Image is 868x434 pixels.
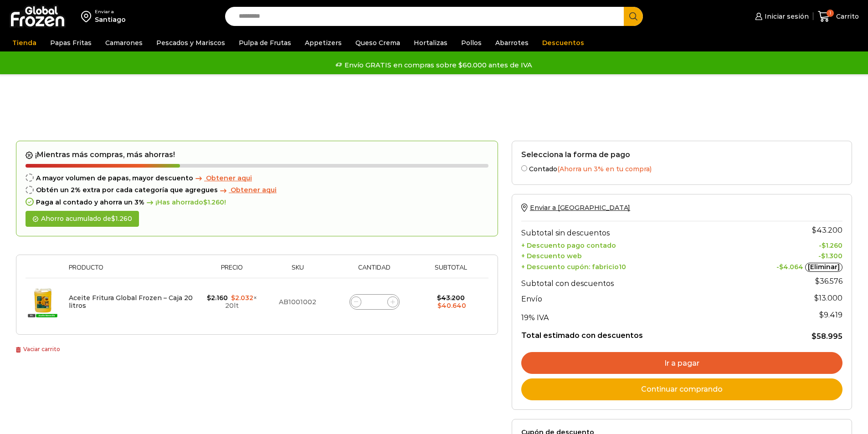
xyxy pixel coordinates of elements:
a: Hortalizas [409,34,452,51]
span: $ [111,214,115,223]
a: Pulpa de Frutas [234,34,296,51]
span: Carrito [834,12,859,21]
span: $ [203,198,207,206]
h2: ¡Mientras más compras, más ahorras! [26,150,488,159]
bdi: 1.260 [203,198,224,206]
th: Subtotal [418,264,484,278]
span: (Ahorra un 3% en tu compra) [557,165,652,173]
div: A mayor volumen de papas, mayor descuento [26,174,488,182]
input: Product quantity [368,296,381,308]
td: - [732,260,842,272]
bdi: 1.260 [111,214,132,223]
a: Abarrotes [491,34,533,51]
th: + Descuento web [521,250,733,260]
a: Iniciar sesión [753,7,808,26]
th: Sku [264,264,331,278]
th: Total estimado con descuentos [521,324,733,342]
bdi: 2.160 [207,294,228,302]
span: $ [821,252,825,260]
span: $ [207,294,211,302]
div: Santiago [95,15,126,24]
span: 4.064 [779,263,803,271]
td: - [732,250,842,260]
a: Enviar a [GEOGRAPHIC_DATA] [521,204,630,212]
bdi: 2.032 [231,294,253,302]
bdi: 40.640 [437,301,466,310]
span: 9.419 [819,311,842,319]
span: Obtener aqui [231,186,277,194]
td: × 20lt [200,278,264,326]
th: + Descuento pago contado [521,240,733,250]
span: ¡Has ahorrado ! [144,199,226,206]
td: AB1001002 [264,278,331,326]
span: $ [819,311,824,319]
bdi: 1.260 [822,241,842,250]
a: Continuar comprando [521,378,842,400]
span: Enviar a [GEOGRAPHIC_DATA] [530,204,630,212]
th: Subtotal con descuentos [521,272,733,290]
button: Search button [624,7,643,26]
span: $ [812,332,817,341]
bdi: 1.300 [821,252,842,260]
td: - [732,240,842,250]
span: Obtener aqui [206,174,252,182]
input: Contado(Ahorra un 3% en tu compra) [521,165,527,171]
th: Precio [200,264,264,278]
span: $ [814,294,819,302]
div: Paga al contado y ahorra un 3% [26,199,488,206]
th: Subtotal sin descuentos [521,221,733,240]
a: Queso Crema [351,34,405,51]
a: Papas Fritas [46,34,96,51]
div: Ahorro acumulado de [26,211,139,227]
span: $ [812,226,817,235]
a: Pollos [457,34,486,51]
a: Obtener aqui [218,186,277,194]
a: Camarones [101,34,147,51]
th: Producto [64,264,200,278]
bdi: 43.200 [437,294,465,302]
span: Iniciar sesión [762,12,809,21]
a: Obtener aqui [193,174,252,182]
h2: Selecciona la forma de pago [521,150,842,159]
bdi: 36.576 [815,277,842,286]
span: 1 [827,10,834,17]
span: $ [815,277,820,286]
a: Ir a pagar [521,352,842,374]
bdi: 13.000 [814,294,842,302]
a: Tienda [8,34,41,51]
span: $ [779,263,783,271]
span: $ [437,301,442,310]
bdi: 58.995 [812,332,842,341]
span: $ [437,294,441,302]
th: Cantidad [331,264,418,278]
th: Envío [521,290,733,306]
label: Contado [521,163,842,173]
div: Enviar a [95,9,126,15]
div: Obtén un 2% extra por cada categoría que agregues [26,186,488,194]
span: $ [231,294,235,302]
span: $ [822,241,826,250]
img: address-field-icon.svg [81,9,95,24]
th: 19% IVA [521,306,733,324]
a: Appetizers [300,34,346,51]
a: Pescados y Mariscos [152,34,230,51]
a: Aceite Fritura Global Frozen – Caja 20 litros [69,294,193,310]
bdi: 43.200 [812,226,842,235]
a: Descuentos [538,34,589,51]
th: + Descuento cupón: fabricio10 [521,260,733,272]
a: [Eliminar] [805,263,842,272]
a: 1 Carrito [818,6,859,27]
a: Vaciar carrito [16,346,60,352]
